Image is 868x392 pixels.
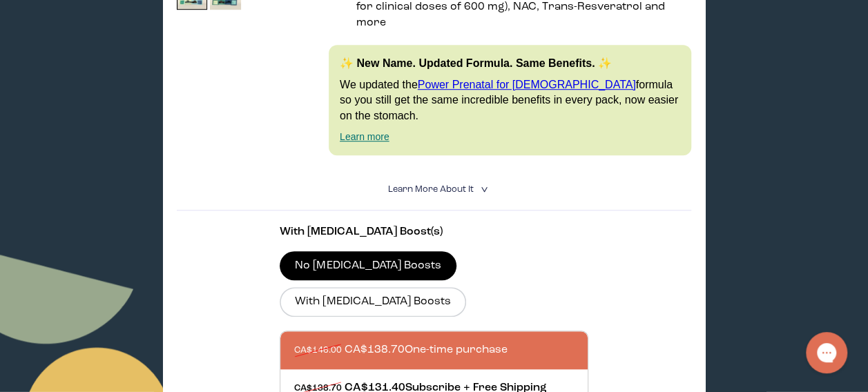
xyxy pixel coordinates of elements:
[340,131,389,142] a: Learn more
[799,327,854,378] iframe: Gorgias live chat messenger
[387,183,480,196] summary: Learn More About it <
[476,186,490,193] i: <
[418,79,636,90] a: Power Prenatal for [DEMOGRAPHIC_DATA]
[280,287,466,316] label: With [MEDICAL_DATA] Boosts
[340,77,680,124] p: We updated the formula so you still get the same incredible benefits in every pack, now easier on...
[340,57,612,69] strong: ✨ New Name. Updated Formula. Same Benefits. ✨
[280,251,456,280] label: No [MEDICAL_DATA] Boosts
[280,224,588,240] p: With [MEDICAL_DATA] Boost(s)
[387,185,473,194] span: Learn More About it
